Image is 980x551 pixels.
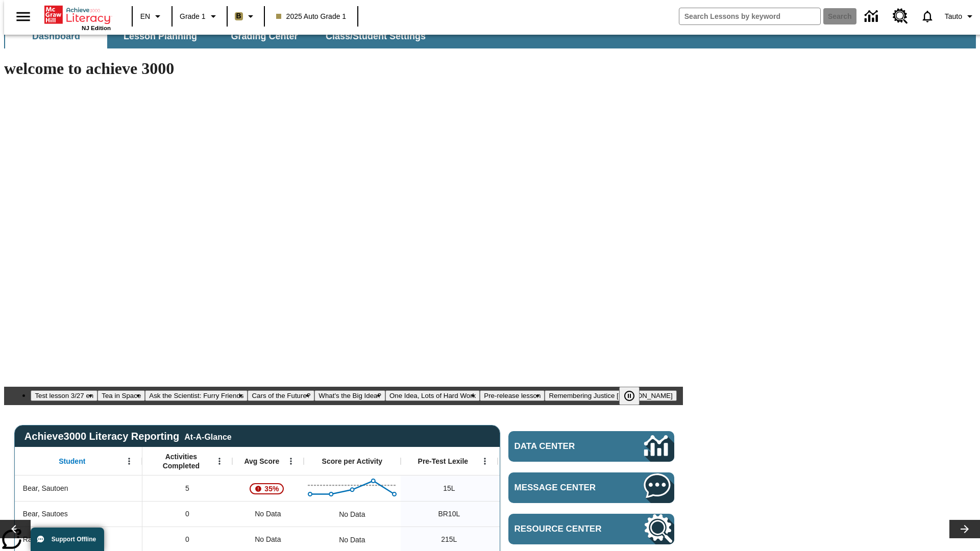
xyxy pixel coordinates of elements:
[508,514,674,544] a: Resource Center, Will open in new tab
[136,7,168,26] button: Language: EN, Select a language
[145,390,248,401] button: Slide 3 Ask the Scientist: Furry Friends
[480,390,545,401] button: Slide 7 Pre-release lesson
[121,454,137,469] button: Open Menu
[212,454,227,469] button: Open Menu
[859,3,887,31] a: Data Center
[31,528,104,551] button: Support Offline
[322,457,383,466] span: Score per Activity
[185,509,189,519] span: 0
[44,5,111,25] a: Home
[124,31,197,42] span: Lesson Planning
[334,504,370,524] div: No Data, Bear, Sautoes
[941,7,980,26] button: Profile/Settings
[5,24,107,48] button: Dashboard
[914,3,941,30] a: Notifications
[31,390,97,401] button: Slide 1 Test lesson 3/27 en
[283,454,299,469] button: Open Menu
[619,387,640,405] button: Pause
[619,387,650,405] div: Pause
[231,7,261,26] button: Boost Class color is light brown. Change class color
[945,11,962,22] span: Tauto
[82,25,111,31] span: NJ Edition
[231,31,298,42] span: Grading Center
[514,441,610,452] span: Data Center
[52,536,96,543] span: Support Offline
[514,524,614,534] span: Resource Center
[514,483,614,493] span: Message Center
[498,501,595,527] div: 10 Lexile, ER, Based on the Lexile Reading measure, student is an Emerging Reader (ER) and will h...
[4,22,976,48] div: SubNavbar
[326,31,426,42] span: Class/Student Settings
[443,483,455,494] span: 15 Lexile, Bear, Sautoen
[250,504,286,524] span: No Data
[8,2,38,32] button: Open side menu
[276,11,347,22] span: 2025 Auto Grade 1
[477,454,493,469] button: Open Menu
[142,501,232,527] div: 0, Bear, Sautoes
[498,475,595,501] div: 10 Lexile, ER, Based on the Lexile Reading measure, student is an Emerging Reader (ER) and will h...
[4,59,683,78] h1: welcome to achieve 3000
[184,431,231,442] div: At-A-Glance
[887,3,914,30] a: Resource Center, Will open in new tab
[97,390,145,401] button: Slide 2 Tea in Space
[949,520,980,538] button: Lesson carousel, Next
[248,390,314,401] button: Slide 4 Cars of the Future?
[148,452,215,470] span: Activities Completed
[185,483,189,494] span: 5
[213,24,315,48] button: Grading Center
[418,457,469,466] span: Pre-Test Lexile
[140,11,150,22] span: EN
[44,4,111,31] div: Home
[385,390,480,401] button: Slide 6 One Idea, Lots of Hard Work
[109,24,211,48] button: Lesson Planning
[142,475,232,501] div: 5, Bear, Sautoen
[438,509,460,519] span: Beginning reader 10 Lexile, Bear, Sautoes
[334,530,370,550] div: No Data, Rabbit, Sautoen
[4,24,435,48] div: SubNavbar
[317,24,434,48] button: Class/Student Settings
[679,8,820,24] input: search field
[441,534,457,545] span: 215 Lexile, Rabbit, Sautoen
[244,457,279,466] span: Avg Score
[23,509,68,519] span: Bear, Sautoes
[250,529,286,550] span: No Data
[508,431,674,462] a: Data Center
[232,475,304,501] div: , 35%, Attention! This student's Average First Try Score of 35% is below 65%, Bear, Sautoen
[314,390,385,401] button: Slide 5 What's the Big Idea?
[232,501,304,527] div: No Data, Bear, Sautoes
[260,480,283,498] span: 35%
[180,11,206,22] span: Grade 1
[23,483,68,494] span: Bear, Sautoen
[236,10,241,22] span: B
[508,472,674,503] a: Message Center
[176,7,224,26] button: Grade: Grade 1, Select a grade
[59,457,85,466] span: Student
[24,431,232,442] span: Achieve3000 Literacy Reporting
[185,534,189,545] span: 0
[32,31,80,42] span: Dashboard
[545,390,676,401] button: Slide 8 Remembering Justice O'Connor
